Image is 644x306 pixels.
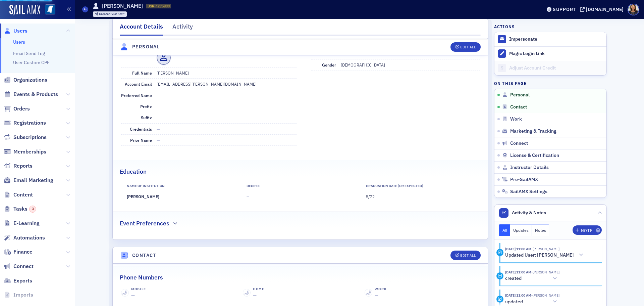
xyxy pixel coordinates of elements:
[510,128,556,134] span: Marketing & Tracking
[494,61,606,75] a: Adjust Account Credit
[99,12,118,16] span: Created Via :
[120,219,169,228] h2: Event Preferences
[341,59,480,70] dd: [DEMOGRAPHIC_DATA]
[157,126,160,132] span: —
[13,39,25,45] a: Users
[125,81,152,87] span: Account Email
[510,177,538,183] span: Pre-SailAMX
[131,292,135,298] span: —
[13,248,33,256] span: Finance
[375,287,386,292] div: Work
[157,115,160,120] span: —
[360,181,479,191] th: Graduation Date (Or Expected)
[4,263,34,270] a: Connect
[4,162,33,170] a: Reports
[13,27,28,35] span: Users
[139,51,152,56] span: Avatar
[510,116,522,122] span: Work
[253,292,257,298] span: —
[460,45,476,49] div: Edit All
[130,126,152,132] span: Credentials
[496,296,503,303] div: Update
[510,92,530,98] span: Personal
[450,251,481,260] button: Edit All
[121,191,240,202] td: [PERSON_NAME]
[505,298,559,305] button: updated
[580,7,626,12] button: [DOMAIN_NAME]
[13,50,45,56] a: Email Send Log
[45,4,55,15] img: SailAMX
[4,91,58,98] a: Events & Products
[505,299,523,305] h5: updated
[505,252,574,258] h5: Updated User: [PERSON_NAME]
[120,167,147,176] h2: Education
[240,181,360,191] th: Degree
[510,152,559,159] span: License & Certification
[253,287,264,292] div: Home
[13,148,46,156] span: Memberships
[496,249,503,256] div: Activity
[157,137,160,143] span: —
[586,6,624,12] div: [DOMAIN_NAME]
[4,191,33,199] a: Content
[132,252,156,259] h4: Contact
[141,115,152,120] span: Suffix
[120,273,163,282] h2: Phone Numbers
[13,277,32,285] span: Exports
[531,270,559,274] span: Noma Burge
[505,275,559,282] button: created
[460,254,476,257] div: Edit All
[13,162,33,170] span: Reports
[505,275,522,281] h5: created
[13,76,47,84] span: Organizations
[4,205,36,213] a: Tasks3
[4,148,46,156] a: Memberships
[13,234,45,242] span: Automations
[29,206,36,213] div: 3
[13,177,53,184] span: Email Marketing
[532,224,549,236] button: Notes
[505,270,531,274] time: 10/13/2025 11:00 AM
[581,229,592,232] div: Note
[510,224,532,236] button: Updates
[4,119,46,127] a: Registrations
[510,165,549,171] span: Instructor Details
[510,189,547,195] span: SailAMX Settings
[512,209,546,216] span: Activity & Notes
[450,42,481,52] button: Edit All
[132,70,152,76] span: Full Name
[4,177,53,184] a: Email Marketing
[130,137,152,143] span: Prior Name
[496,272,503,279] div: Creation
[4,105,30,113] a: Orders
[494,46,606,61] button: Magic Login Link
[157,93,160,98] span: —
[505,247,531,251] time: 10/13/2025 11:00 AM
[509,51,603,57] div: Magic Login Link
[499,224,511,236] button: All
[509,36,537,42] button: Impersonate
[140,104,152,109] span: Prefix
[13,205,36,213] span: Tasks
[4,27,28,35] a: Users
[131,287,146,292] div: Mobile
[148,4,170,8] span: USR-4275899
[132,43,160,50] h4: Personal
[121,181,240,191] th: Name of Institution
[4,76,47,84] a: Organizations
[4,220,40,227] a: E-Learning
[13,263,34,270] span: Connect
[531,293,559,298] span: Noma Burge
[341,51,344,56] span: —
[322,62,336,68] span: Gender
[510,104,527,110] span: Contact
[102,2,143,10] h1: [PERSON_NAME]
[40,4,55,16] a: View Homepage
[247,194,249,199] span: —
[13,191,33,199] span: Content
[172,22,193,35] div: Activity
[531,247,559,251] span: Noma Burge
[505,293,531,298] time: 10/13/2025 11:00 AM
[311,51,336,56] span: Date of Birth
[120,22,163,36] div: Account Details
